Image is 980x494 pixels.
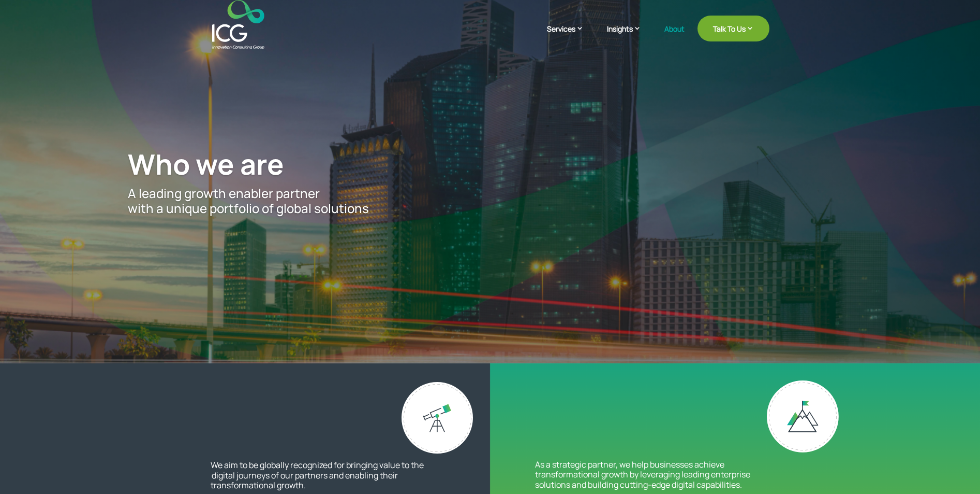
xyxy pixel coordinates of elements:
[607,23,651,49] a: Insights
[211,460,438,490] p: We aim to be globally recognized for bringing value to the digital journeys of our partners and e...
[128,186,852,216] p: A leading growth enabler partner with a unique portfolio of global solutions
[767,380,839,453] img: our mission - ICG
[547,23,594,49] a: Services
[402,382,473,454] img: Our vision - ICG
[535,460,769,490] p: As a strategic partner, we help businesses achieve transformational growth by leveraging leading ...
[128,145,284,183] span: Who we are
[664,25,685,49] a: About
[697,16,769,41] a: Talk To Us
